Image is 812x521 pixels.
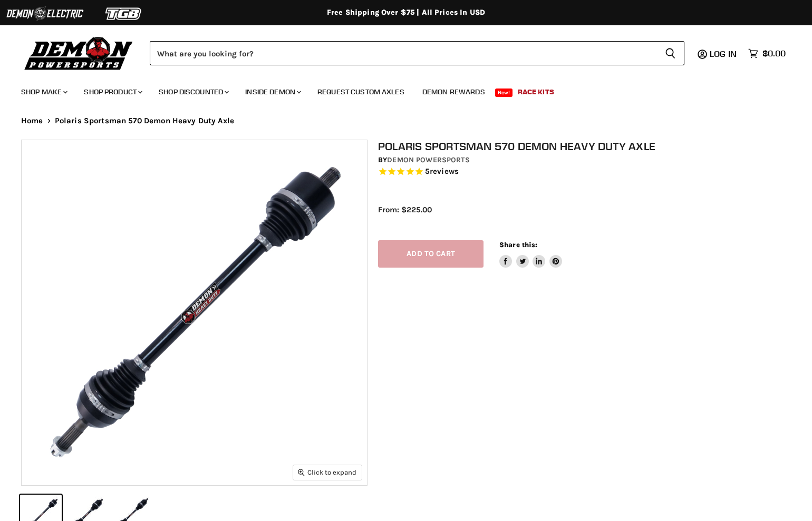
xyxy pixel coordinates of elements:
span: Rated 5.0 out of 5 stars 5 reviews [378,166,801,178]
a: Race Kits [510,81,562,103]
span: Share this: [499,241,537,249]
div: by [378,154,801,166]
a: Request Custom Axles [310,81,412,103]
ul: Main menu [13,77,783,103]
span: Polaris Sportsman 570 Demon Heavy Duty Axle [55,116,234,125]
a: Log in [705,49,743,58]
span: From: $225.00 [378,205,432,214]
span: New! [495,89,513,97]
button: Search [656,41,684,65]
h1: Polaris Sportsman 570 Demon Heavy Duty Axle [378,140,801,153]
a: $0.00 [743,46,791,61]
span: Log in [710,48,737,59]
span: 5 reviews [425,166,459,176]
input: Search [150,41,656,65]
a: Inside Demon [237,81,307,103]
a: Demon Powersports [387,155,469,164]
button: Click to expand [293,465,362,479]
span: $0.00 [762,48,786,58]
img: Demon Powersports [21,34,137,72]
img: TGB Logo 2 [84,4,163,24]
span: reviews [430,166,459,176]
a: Shop Make [13,81,74,103]
aside: Share this: [499,240,562,268]
a: Home [21,116,43,125]
img: Demon Electric Logo 2 [5,4,84,24]
a: Demon Rewards [414,81,493,103]
img: IMAGE [22,140,367,485]
form: Product [150,41,684,65]
span: Click to expand [298,468,356,476]
a: Shop Product [76,81,149,103]
a: Shop Discounted [151,81,235,103]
